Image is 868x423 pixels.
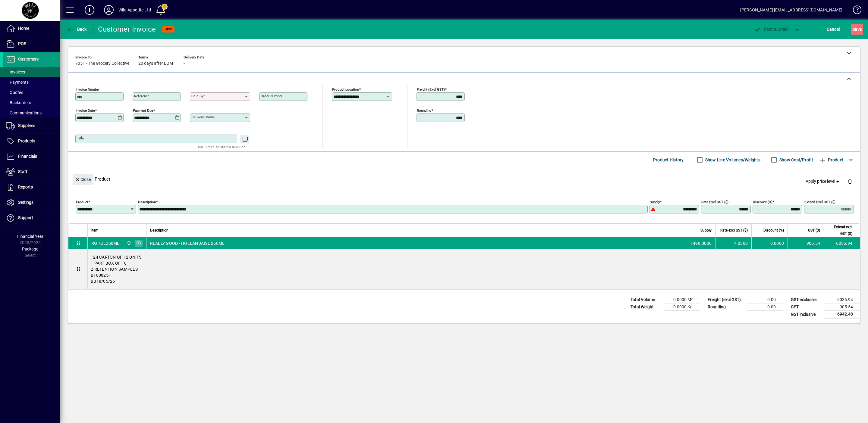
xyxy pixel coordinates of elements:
[763,227,784,234] span: Discount (%)
[747,303,783,311] td: 0.00
[75,61,129,66] span: 7051 - The Grocery Collective
[803,176,843,187] button: Apply price level
[18,154,37,159] span: Financials
[3,87,60,98] a: Quotes
[6,100,31,105] span: Backorders
[740,5,842,15] div: [PERSON_NAME] [EMAIL_ADDRESS][DOMAIN_NAME]
[6,110,42,115] span: Communications
[806,178,841,185] span: Apply price level
[701,200,728,204] mat-label: Rate excl GST ($)
[828,224,852,237] span: Extend excl GST ($)
[75,175,91,185] span: Close
[720,227,748,234] span: Rate excl GST ($)
[88,249,860,289] div: 124 CARTON OF 12 UNITS 1 PART BOX OF 10 2 RETENTION SAMPLES B180825-1 BB18/05/26
[651,154,686,165] button: Product History
[18,138,35,143] span: Products
[18,200,33,205] span: Settings
[825,24,841,35] button: Cancel
[843,174,857,188] button: Delete
[704,157,760,163] label: Show Line Volumes/Weights
[3,149,60,164] a: Financials
[650,200,660,204] mat-label: Supply
[778,157,813,163] label: Show Cost/Profit
[848,1,860,21] a: Knowledge Base
[99,5,118,15] button: Profile
[18,169,27,174] span: Staff
[808,227,820,234] span: GST ($)
[91,227,99,234] span: Item
[68,168,860,190] div: Product
[18,123,35,128] span: Suppliers
[764,27,767,32] span: P
[705,296,747,303] td: Freight (excl GST)
[80,5,99,15] button: Add
[788,296,824,303] td: GST exclusive
[753,200,772,204] mat-label: Discount (%)
[3,210,60,225] a: Support
[150,227,168,234] span: Description
[3,36,60,51] a: POS
[6,80,29,85] span: Payments
[627,303,664,311] td: Total Weight
[852,27,855,32] span: S
[819,155,844,165] span: Product
[852,24,862,34] span: ave
[18,41,26,46] span: POS
[653,155,684,165] span: Product History
[788,311,824,318] td: GST inclusive
[824,296,860,303] td: 6036.94
[3,134,60,149] a: Products
[827,24,840,34] span: Cancel
[824,237,860,249] td: 6036.94
[3,118,60,133] a: Suppliers
[3,77,60,87] a: Payments
[3,108,60,118] a: Communications
[750,24,791,35] button: Post & Email
[184,61,185,66] span: -
[851,24,863,35] button: Save
[788,237,824,249] td: 905.54
[705,303,747,311] td: Rounding
[824,303,860,311] td: 905.54
[71,176,95,182] app-page-header-button: Close
[67,27,87,32] span: Back
[753,27,788,32] span: ost & Email
[3,67,60,77] a: Invoices
[138,200,156,204] mat-label: Description
[417,108,431,113] mat-label: Rounding
[816,154,847,165] button: Product
[3,195,60,210] a: Settings
[6,90,23,95] span: Quotes
[18,185,33,189] span: Reports
[76,108,95,113] mat-label: Invoice date
[76,200,88,204] mat-label: Product
[133,108,153,113] mat-label: Payment due
[77,136,84,140] mat-label: Title
[627,296,664,303] td: Total Volume
[3,164,60,179] a: Staff
[788,303,824,311] td: GST
[134,94,149,98] mat-label: Reference
[6,70,25,74] span: Invoices
[98,24,156,34] div: Customer Invoice
[804,200,835,204] mat-label: Extend excl GST ($)
[91,240,120,246] div: RGHOL250ML
[700,227,712,234] span: Supply
[22,247,38,251] span: Package
[191,115,215,119] mat-label: Delivery status
[198,143,245,150] mat-hint: Use 'Enter' to start a new line
[3,21,60,36] a: Home
[73,174,93,185] button: Close
[18,215,33,220] span: Support
[261,94,282,98] mat-label: Order number
[138,61,173,66] span: 20 days after EOM
[125,240,132,247] span: Wild Appetite Ltd
[751,237,788,249] td: 0.0000
[18,26,29,31] span: Home
[76,87,100,92] mat-label: Invoice number
[664,303,700,311] td: 0.0000 Kg
[332,87,359,92] mat-label: Product location
[824,311,860,318] td: 6942.48
[690,240,712,246] span: 1498.0000
[165,27,172,31] span: NEW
